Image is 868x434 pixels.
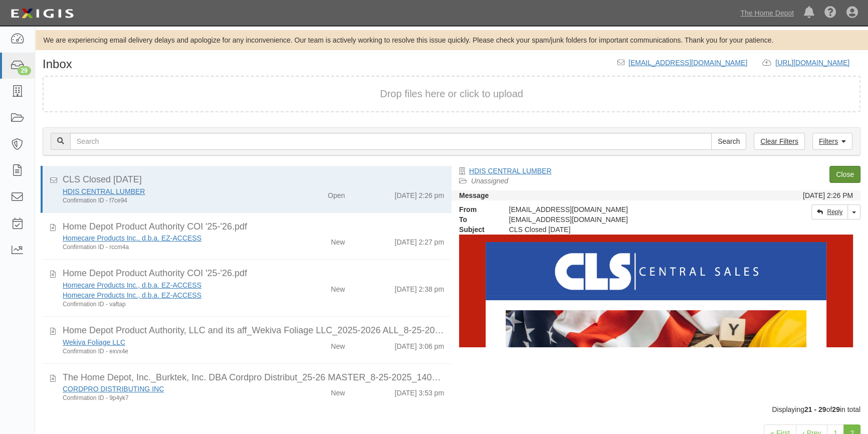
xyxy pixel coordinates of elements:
div: Confirmation ID - f7ce94 [63,196,279,205]
input: Search [70,133,712,150]
i: Help Center - Complianz [824,7,836,19]
div: Displaying of in total [35,404,868,414]
div: Homecare Products Inc., d.b.a. EZ-ACCESS [63,280,279,290]
div: [DATE] 3:53 pm [394,384,444,398]
a: HDIS CENTRAL LUMBER [63,187,145,195]
a: Homecare Products Inc., d.b.a. EZ-ACCESS [63,281,201,289]
div: Confirmation ID - 9p4yk7 [63,394,279,402]
a: Close [829,166,860,183]
div: Homecare Products Inc., d.b.a. EZ-ACCESS [63,233,279,243]
div: New [331,233,345,247]
div: New [331,280,345,294]
div: 29 [18,66,31,75]
div: Home Depot Product Authority COI '25-'26.pdf [63,267,444,280]
a: Wekiva Foliage LLC [63,338,125,346]
div: Confirmation ID - rccm4a [63,243,279,252]
strong: To [452,214,502,225]
strong: From [452,204,502,214]
div: [EMAIL_ADDRESS][DOMAIN_NAME] [502,204,751,214]
div: Open [328,186,345,200]
div: New [331,384,345,398]
div: Home Depot Product Authority COI '25-'26.pdf [63,221,444,234]
b: 29 [832,405,840,413]
a: Filters [812,133,852,150]
div: Wekiva Foliage LLC [63,337,279,347]
div: CLS Closed Monday, September 1st [502,225,751,235]
a: The Home Depot [735,3,799,23]
div: We are experiencing email delivery delays and apologize for any inconvenience. Our team is active... [35,35,868,45]
b: 21 - 29 [804,405,826,413]
a: [EMAIL_ADDRESS][DOMAIN_NAME] [628,59,747,67]
div: Home Depot Product Authority, LLC and its aff_Wekiva Foliage LLC_2025-2026 ALL_8-25-2025_10335052... [63,324,444,337]
a: [URL][DOMAIN_NAME] [775,59,860,67]
div: [DATE] 2:27 pm [394,233,444,247]
a: Homecare Products Inc., d.b.a. EZ-ACCESS [63,291,201,299]
div: The Home Depot, Inc._Burktek, Inc. DBA Cordpro Distribut_25-26 MASTER_8-25-2025_1406303196.pdf [63,371,444,384]
div: [DATE] 3:06 pm [394,337,444,351]
a: Clear Filters [754,133,804,150]
a: HDIS CENTRAL LUMBER [469,167,551,175]
div: Confirmation ID - exvx4e [63,347,279,356]
a: CORDPRO DISTRIBUTING INC [63,385,164,393]
a: Unassigned [471,177,508,185]
button: Drop files here or click to upload [380,87,523,101]
h1: Inbox [43,58,72,71]
div: party-exxtrk@sbainsurance.homedepot.com [502,214,751,225]
div: Confirmation ID - vaftap [63,300,279,309]
div: [DATE] 2:26 pm [394,186,444,200]
div: Homecare Products Inc., d.b.a. EZ-ACCESS [63,290,279,300]
img: logo-5460c22ac91f19d4615b14bd174203de0afe785f0fc80cf4dbbc73dc1793850b.png [8,5,77,23]
div: CLS Closed Monday, September 1st [63,173,444,186]
a: Reply [811,204,848,220]
div: [DATE] 2:38 pm [394,280,444,294]
input: Search [711,133,746,150]
strong: Subject [452,225,502,235]
div: New [331,337,345,351]
strong: Message [459,191,489,199]
div: [DATE] 2:26 PM [803,190,853,200]
a: Homecare Products Inc., d.b.a. EZ-ACCESS [63,234,201,242]
div: CORDPRO DISTRIBUTING INC [63,384,279,394]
